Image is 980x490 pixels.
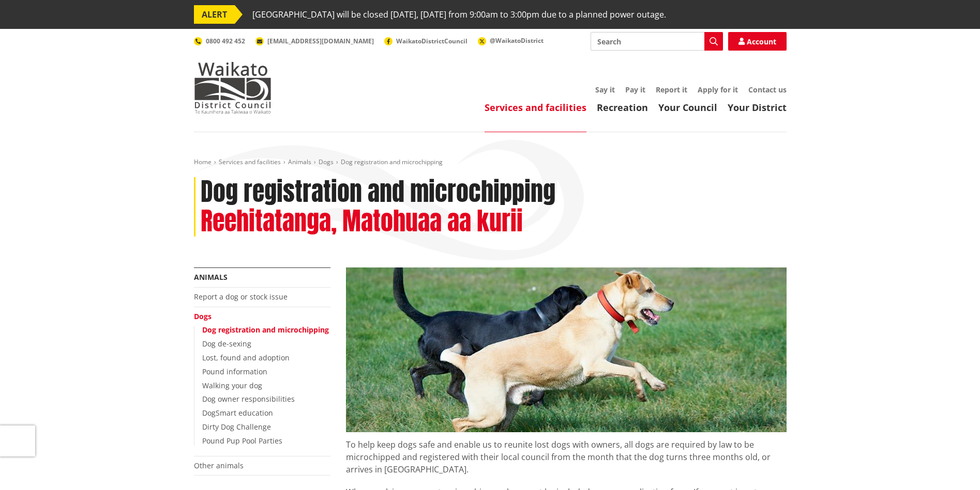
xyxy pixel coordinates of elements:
h2: Reehitatanga, Matohuaa aa kurii [201,207,523,236]
a: Your District [728,101,787,114]
span: ALERT [194,5,235,24]
span: [EMAIL_ADDRESS][DOMAIN_NAME] [267,37,374,45]
span: Dog registration and microchipping [341,157,443,166]
img: Register your dog [346,267,787,432]
a: Dogs [194,311,212,321]
a: WaikatoDistrictCouncil [384,37,468,45]
a: DogSmart education [202,408,273,418]
a: Lost, found and adoption [202,353,290,362]
a: Say it [595,85,615,94]
a: Report a dog or stock issue [194,292,288,302]
a: Dog owner responsibilities [202,394,295,404]
a: Pound information [202,367,267,376]
a: Other animals [194,461,244,470]
a: @WaikatoDistrict [478,36,544,45]
a: Apply for it [698,85,738,94]
a: Animals [194,272,228,282]
p: To help keep dogs safe and enable us to reunite lost dogs with owners, all dogs are required by l... [346,432,787,476]
a: Animals [288,157,311,166]
a: Dogs [319,157,334,166]
a: Pound Pup Pool Parties [202,436,282,446]
a: Services and facilities [485,101,586,114]
a: Pay it [625,85,645,94]
a: Recreation [597,101,648,114]
a: Report it [656,85,687,94]
a: Dog registration and microchipping [202,325,329,335]
span: 0800 492 452 [206,37,245,45]
iframe: Messenger Launcher [932,447,970,484]
span: @WaikatoDistrict [490,36,544,45]
a: Your Council [658,101,717,114]
a: [EMAIL_ADDRESS][DOMAIN_NAME] [255,37,374,45]
img: Waikato District Council - Te Kaunihera aa Takiwaa o Waikato [194,62,272,114]
span: [GEOGRAPHIC_DATA] will be closed [DATE], [DATE] from 9:00am to 3:00pm due to a planned power outage. [252,5,666,24]
input: Search input [591,32,723,51]
a: Contact us [748,85,787,94]
a: Dog de-sexing [202,339,251,349]
a: 0800 492 452 [194,37,245,45]
nav: breadcrumb [194,158,787,167]
h1: Dog registration and microchipping [201,177,555,207]
a: Services and facilities [219,157,281,166]
a: Account [728,32,787,51]
a: Walking your dog [202,381,262,390]
a: Home [194,157,212,166]
span: WaikatoDistrictCouncil [396,37,468,45]
a: Dirty Dog Challenge [202,422,271,432]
